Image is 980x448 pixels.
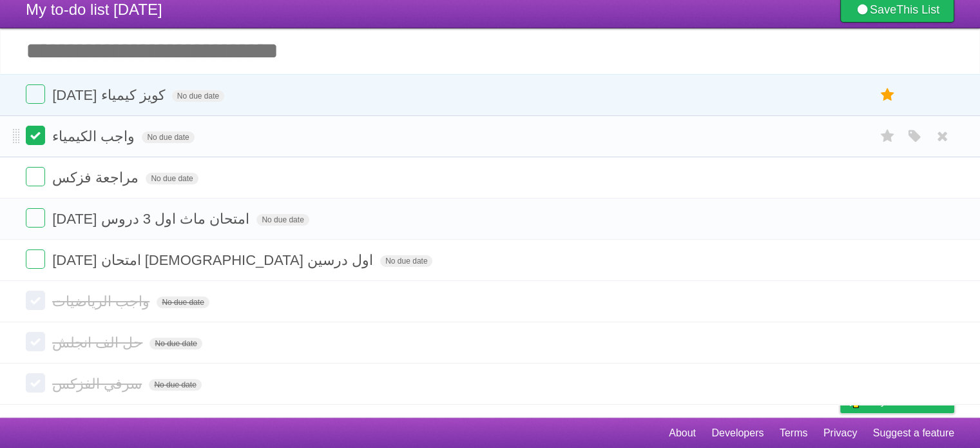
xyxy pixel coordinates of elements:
span: Buy me a coffee [867,390,948,413]
a: Terms [780,421,808,445]
label: Done [26,291,45,310]
span: No due date [149,379,201,391]
label: Done [26,249,45,269]
span: My to-do list [DATE] [26,1,162,18]
label: Done [26,373,45,393]
span: حل الف انجلش [52,335,146,351]
span: No due date [157,297,209,308]
span: واجب الرياضيات [52,293,153,309]
span: No due date [172,90,224,102]
a: About [669,421,696,445]
span: No due date [380,255,432,267]
a: Privacy [823,421,857,445]
span: No due date [146,173,198,184]
label: Done [26,126,45,145]
span: [DATE] امتحان [DEMOGRAPHIC_DATA] اول درسين [52,252,376,268]
label: Star task [876,84,900,106]
span: واجب الكيمياء [52,128,138,144]
a: Suggest a feature [873,421,954,445]
span: سرفي الفزكس [52,376,145,392]
span: No due date [142,131,194,143]
label: Done [26,167,45,186]
span: مراجعة فزكس [52,170,142,186]
label: Done [26,332,45,351]
span: [DATE] كويز كيمياء [52,87,168,103]
label: Done [26,84,45,104]
span: No due date [256,214,309,226]
span: [DATE] امتحان ماث اول 3 دروس [52,211,253,227]
label: Done [26,208,45,228]
span: No due date [149,338,202,349]
label: Star task [876,126,900,147]
a: Developers [711,421,764,445]
b: This List [896,3,939,16]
